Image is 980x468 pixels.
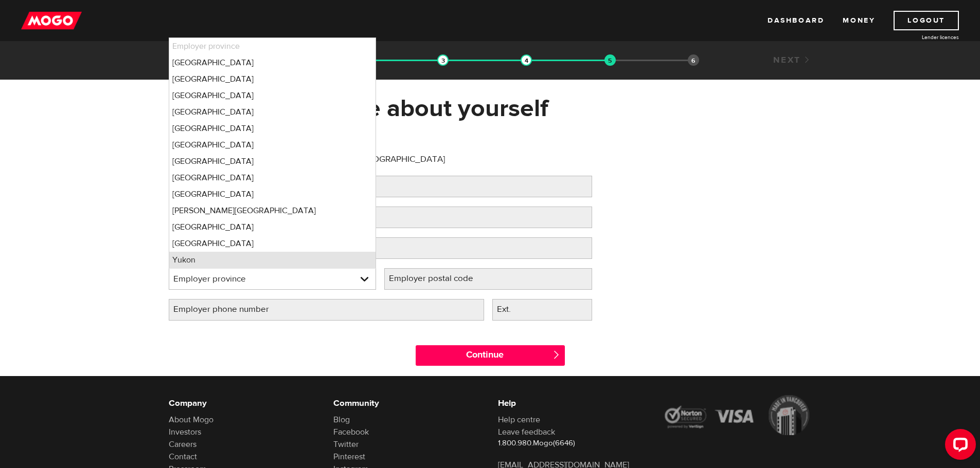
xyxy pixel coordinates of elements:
[169,219,376,235] li: [GEOGRAPHIC_DATA]
[937,425,980,468] iframe: LiveChat chat widget
[169,252,376,268] li: Yukon
[333,452,365,462] a: Pinterest
[169,104,376,120] li: [GEOGRAPHIC_DATA]
[21,11,82,30] img: mogo_logo-11ee424be714fa7cbb0f0f49df9e16ec.png
[498,438,647,448] p: 1.800.980.Mogo(6646)
[169,137,376,153] li: [GEOGRAPHIC_DATA]
[169,415,213,425] a: About Mogo
[169,397,318,409] h6: Company
[843,11,875,30] a: Money
[169,439,197,450] a: Careers
[604,54,616,66] img: transparent-188c492fd9eaac0f573672f40bb141c2.gif
[663,395,812,435] img: legal-icons-92a2ffecb4d32d839781d1b4e4802d7b.png
[492,299,532,320] label: Ext.
[333,439,359,450] a: Twitter
[169,87,376,104] li: [GEOGRAPHIC_DATA]
[882,33,959,41] a: Lender licences
[498,397,647,409] h6: Help
[498,415,540,425] a: Help centre
[169,71,376,87] li: [GEOGRAPHIC_DATA]
[169,202,376,219] li: [PERSON_NAME][GEOGRAPHIC_DATA]
[169,299,290,320] label: Employer phone number
[169,170,376,186] li: [GEOGRAPHIC_DATA]
[333,415,350,425] a: Blog
[768,11,824,30] a: Dashboard
[416,345,565,366] input: Continue
[437,54,449,66] img: transparent-188c492fd9eaac0f573672f40bb141c2.gif
[552,350,561,359] span: 
[894,11,959,30] a: Logout
[169,235,376,252] li: [GEOGRAPHIC_DATA]
[169,186,376,202] li: [GEOGRAPHIC_DATA]
[169,120,376,137] li: [GEOGRAPHIC_DATA]
[169,427,201,437] a: Investors
[169,153,592,165] p: Please tell us about your employment at Town Of [GEOGRAPHIC_DATA]
[333,397,483,409] h6: Community
[498,427,555,437] a: Leave feedback
[333,427,369,437] a: Facebook
[521,54,532,66] img: transparent-188c492fd9eaac0f573672f40bb141c2.gif
[169,38,376,54] li: Employer province
[773,54,811,66] a: Next
[384,268,494,289] label: Employer postal code
[169,452,197,462] a: Contact
[169,95,812,122] h1: Please tell us more about yourself
[169,153,376,170] li: [GEOGRAPHIC_DATA]
[169,54,376,71] li: [GEOGRAPHIC_DATA]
